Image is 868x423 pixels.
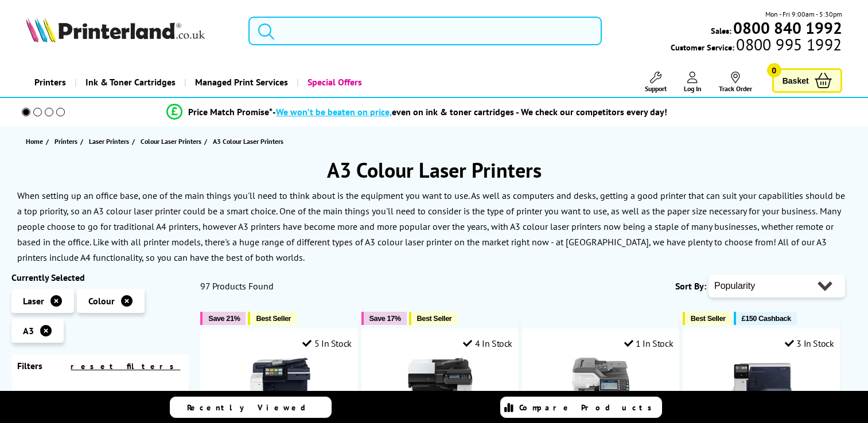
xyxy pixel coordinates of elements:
button: Best Seller [683,312,731,325]
span: Sort By: [675,280,706,292]
a: Printers [26,68,75,97]
span: Filters [17,360,42,371]
span: 0 [767,63,781,77]
span: Save 21% [208,314,240,323]
span: Mon - Fri 9:00am - 5:30pm [765,9,842,19]
button: £150 Cashback [734,312,797,325]
span: Printers [55,135,77,147]
span: Laser Printers [89,135,129,147]
a: Managed Print Services [184,68,297,97]
img: Printerland Logo [26,17,205,42]
button: Best Seller [409,312,458,325]
a: Printers [55,135,80,147]
button: Save 17% [361,312,407,325]
span: We won’t be beaten on price, [276,106,392,117]
span: Compare Products [519,402,658,413]
a: Basket 0 [772,68,842,93]
span: £150 Cashback [742,314,791,323]
p: When setting up an office base, one of the main things you'll need to think about is the equipmen... [17,190,845,217]
div: 5 In Stock [302,338,352,349]
a: Compare Products [500,397,662,418]
a: Support [645,72,667,93]
a: Special Offers [297,68,371,97]
div: 1 In Stock [624,338,674,349]
a: Home [26,135,46,147]
div: 4 In Stock [463,338,512,349]
span: A3 Colour Laser Printers [213,137,283,146]
span: A3 [23,325,34,336]
span: Basket [783,73,809,88]
a: reset filters [71,361,180,371]
li: modal_Promise [6,102,828,122]
a: Laser Printers [89,135,132,147]
a: Log In [684,72,702,93]
span: Colour Laser Printers [141,135,201,147]
span: Price Match Promise* [188,106,273,117]
span: Customer Service: [671,39,842,53]
span: Best Seller [417,314,452,323]
span: Ink & Toner Cartridges [85,68,176,97]
a: Track Order [719,72,752,93]
div: Currently Selected [11,272,189,283]
a: Ink & Toner Cartridges [75,68,184,97]
div: - even on ink & toner cartridges - We check our competitors every day! [273,106,667,117]
span: Laser [23,295,44,307]
button: Best Seller [248,312,297,325]
span: Log In [684,84,702,93]
div: 3 In Stock [785,338,834,349]
a: Recently Viewed [170,397,332,418]
a: Printerland Logo [26,17,234,45]
b: 0800 840 1992 [733,17,842,38]
span: Save 17% [369,314,401,323]
span: 97 Products Found [200,280,274,292]
span: Best Seller [256,314,291,323]
span: Colour [88,295,115,307]
span: Best Seller [691,314,726,323]
h1: A3 Colour Laser Printers [11,156,857,183]
span: 0800 995 1992 [734,39,842,50]
span: Support [645,84,667,93]
a: Colour Laser Printers [141,135,204,147]
span: Sales: [711,25,731,36]
a: 0800 840 1992 [731,22,842,33]
span: Recently Viewed [187,402,317,413]
button: Save 21% [200,312,246,325]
